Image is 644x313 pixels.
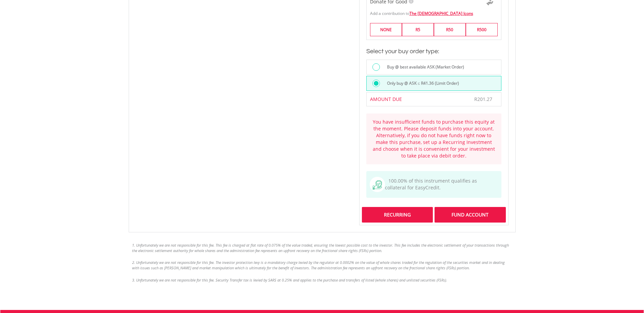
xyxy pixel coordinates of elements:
h3: Select your buy order type: [366,47,501,56]
a: The [DEMOGRAPHIC_DATA] Icons [409,11,473,16]
li: 1. Unfortunately we are not responsible for this fee. This fee is charged at flat rate of 0.075% ... [132,243,512,253]
span: R201.27 [474,96,492,102]
span: 100.00% of this instrument qualifies as collateral for EasyCredit. [385,178,477,191]
div: Recurring [362,207,433,223]
label: R5 [402,23,434,36]
label: R50 [434,23,466,36]
label: Buy @ best available ASK (Market Order) [383,63,464,71]
img: collateral-qualifying-green.svg [373,181,382,190]
li: 2. Unfortunately we are not responsible for this fee. The investor protection levy is a mandatory... [132,260,512,270]
li: 3. Unfortunately we are not responsible for this fee. Security Transfer tax is levied by SARS at ... [132,277,512,283]
div: FUND ACCOUNT [435,207,505,223]
div: Add a contribution to [367,7,501,16]
label: NONE [370,23,402,36]
div: You have insufficient funds to purchase this equity at the moment. Please deposit funds into your... [371,119,496,159]
label: Only buy @ ASK ≤ R41.36 (Limit Order) [383,80,459,87]
label: R500 [466,23,498,36]
span: AMOUNT DUE [370,96,402,102]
